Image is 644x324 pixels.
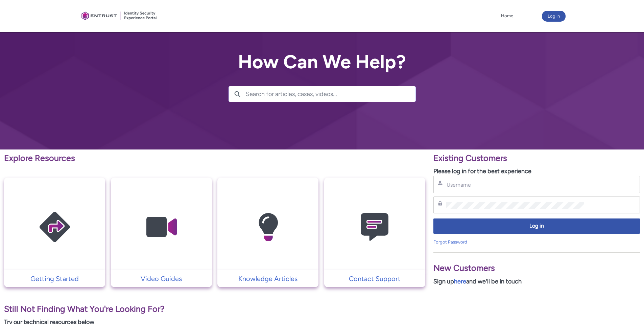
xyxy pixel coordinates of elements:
[129,191,193,263] img: Video Guides
[23,191,87,263] img: Getting Started
[433,167,640,176] p: Please log in for the best experience
[433,152,640,165] p: Existing Customers
[4,152,425,165] p: Explore Resources
[246,86,415,102] input: Search for articles, cases, videos...
[236,191,300,263] img: Knowledge Articles
[433,239,467,245] a: Forgot Password
[221,274,315,284] p: Knowledge Articles
[217,274,318,284] a: Knowledge Articles
[229,86,246,102] button: Search
[4,274,105,284] a: Getting Started
[111,274,212,284] a: Video Guides
[324,274,425,284] a: Contact Support
[328,274,422,284] p: Contact Support
[342,191,407,263] img: Contact Support
[433,262,640,275] p: New Customers
[438,222,636,230] span: Log in
[229,51,416,72] h2: How Can We Help?
[433,277,640,286] p: Sign up and we'll be in touch
[433,218,640,234] button: Log in
[542,11,566,22] button: Log in
[454,278,466,285] a: here
[446,181,584,188] input: Username
[114,274,209,284] p: Video Guides
[499,11,515,21] a: Home
[7,274,102,284] p: Getting Started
